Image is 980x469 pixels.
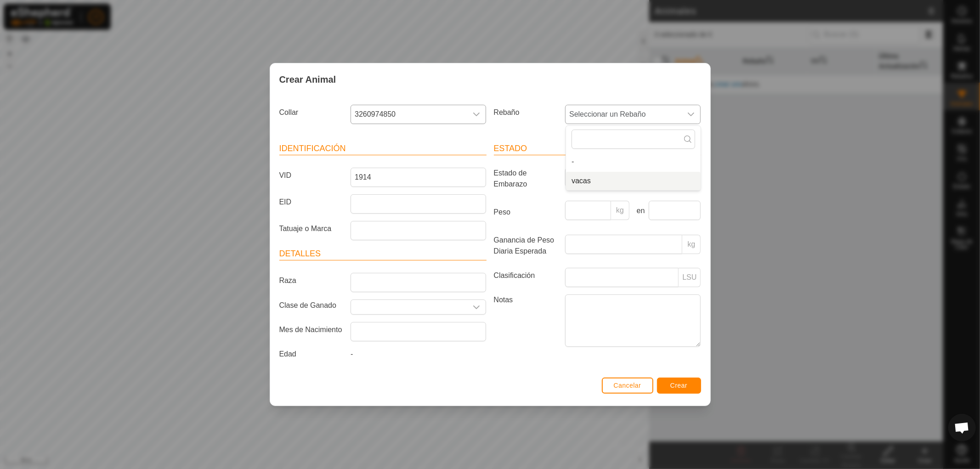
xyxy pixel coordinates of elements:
button: Cancelar [602,378,653,394]
div: dropdown trigger [467,300,486,314]
p-inputgroup-addon: LSU [679,268,701,287]
label: EID [276,194,347,210]
span: Crear Animal [279,73,336,86]
label: en [633,205,645,216]
li: - [566,153,701,171]
span: vacas [572,175,591,186]
header: Estado [494,142,701,155]
header: Identificación [279,142,487,155]
p-inputgroup-addon: kg [682,235,701,254]
label: Ganancia de Peso Diaria Esperada [490,235,562,257]
label: Rebaño [490,105,562,120]
div: Chat abierto [948,414,976,441]
header: Detalles [279,248,487,260]
label: Collar [276,105,347,120]
label: Peso [490,201,562,224]
label: Clasificación [490,268,562,283]
label: Clase de Ganado [276,299,347,311]
button: Crear [657,378,701,394]
span: Crear [670,382,688,389]
label: Estado de Embarazo [490,168,562,190]
label: Mes de Nacimiento [276,322,347,338]
div: dropdown trigger [682,105,700,124]
span: - [572,156,574,167]
label: Edad [276,349,347,360]
label: Tatuaje o Marca [276,221,347,237]
span: 3260974850 [351,105,467,124]
label: VID [276,168,347,183]
ul: Option List [566,153,701,190]
input: Seleccione o ingrese una Clase de Ganado [351,300,467,314]
span: Cancelar [614,382,641,389]
label: Raza [276,273,347,288]
div: dropdown trigger [467,105,486,124]
label: Notas [490,294,562,346]
li: vacas [566,172,701,190]
span: - [351,350,353,358]
p-inputgroup-addon: kg [611,201,629,220]
span: Seleccionar un Rebaño [566,105,682,124]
